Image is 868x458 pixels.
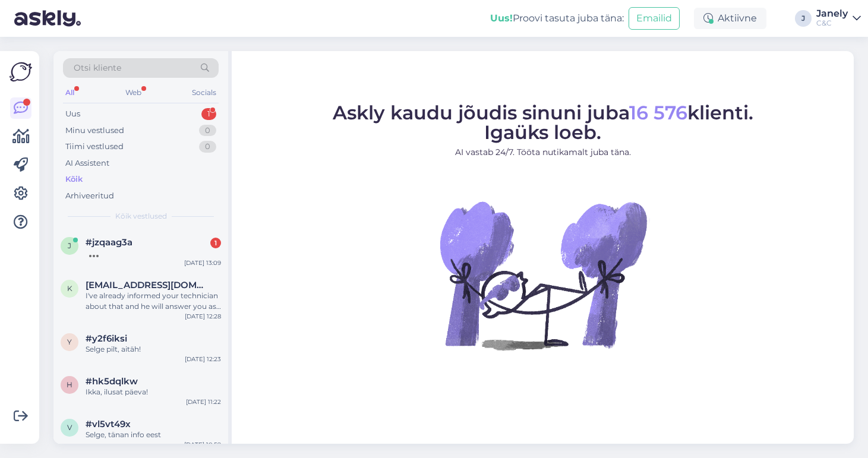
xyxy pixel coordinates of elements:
div: Kõik [65,173,83,185]
div: All [63,85,77,100]
div: [DATE] 11:22 [186,397,221,406]
span: Askly kaudu jõudis sinuni juba klienti. Igaüks loeb. [333,101,753,144]
div: Proovi tasuta juba täna: [490,11,624,26]
span: h [67,380,72,389]
img: No Chat active [436,168,650,382]
div: Socials [190,85,219,100]
a: JanelyC&C [816,9,861,28]
div: AI Assistent [65,157,109,169]
div: Web [123,85,144,100]
span: v [67,423,72,432]
div: Uus [65,108,80,120]
div: [DATE] 13:09 [184,258,221,267]
b: Uus! [490,12,513,24]
div: J [795,10,812,27]
div: Selge pilt, aitäh! [86,344,221,355]
div: [DATE] 10:59 [184,440,221,449]
div: 0 [199,141,216,153]
p: AI vastab 24/7. Tööta nutikamalt juba täna. [333,146,753,159]
span: 16 576 [629,101,687,124]
span: Otsi kliente [74,62,121,74]
span: Kõik vestlused [115,211,167,222]
span: #y2f6iksi [86,333,127,344]
span: #jzqaag3a [86,237,132,248]
button: Emailid [629,7,680,30]
div: C&C [816,18,848,28]
div: I've already informed your technician about that and he will answer you as soon as possible. [86,290,221,312]
span: y [67,337,72,346]
div: Aktiivne [694,8,766,29]
span: #hk5dqlkw [86,376,138,387]
div: 1 [201,108,216,120]
div: Arhiveeritud [65,190,114,202]
div: 1 [210,238,221,248]
span: k [67,284,72,293]
span: #vl5vt49x [86,419,131,429]
span: j [68,241,71,250]
span: ksustraus@icloud.com [86,280,209,290]
div: Ikka, ilusat päeva! [86,387,221,397]
div: Selge, tänan info eest [86,429,221,440]
div: [DATE] 12:23 [185,355,221,364]
div: Janely [816,9,848,18]
div: [DATE] 12:28 [185,312,221,321]
img: Askly Logo [10,61,32,83]
div: Minu vestlused [65,125,124,137]
div: 0 [199,125,216,137]
div: Tiimi vestlused [65,141,124,153]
